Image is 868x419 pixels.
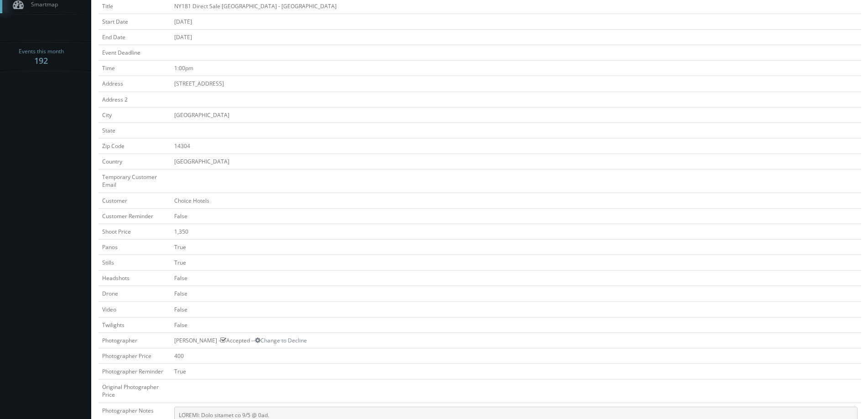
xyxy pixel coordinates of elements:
td: [DATE] [171,29,861,45]
td: Stills [99,255,171,271]
td: Time [99,61,171,76]
td: 14304 [171,138,861,153]
td: True [171,255,861,271]
td: Country [99,154,171,169]
td: Original Photographer Price [99,379,171,403]
td: Event Deadline [99,45,171,61]
td: 400 [171,348,861,363]
span: Events this month [19,47,64,56]
td: End Date [99,29,171,45]
td: [GEOGRAPHIC_DATA] [171,154,861,169]
span: Smartmap [26,0,58,8]
td: Headshots [99,271,171,286]
td: 1:00pm [171,61,861,76]
td: Video [99,301,171,317]
td: Shoot Price [99,224,171,239]
td: City [99,107,171,123]
td: False [171,301,861,317]
td: State [99,123,171,138]
td: Customer [99,193,171,208]
td: [STREET_ADDRESS] [171,76,861,92]
td: Start Date [99,14,171,29]
td: 1,350 [171,224,861,239]
td: Drone [99,286,171,301]
td: [PERSON_NAME] - Accepted -- [171,332,861,348]
td: False [171,271,861,286]
td: Temporary Customer Email [99,169,171,193]
td: False [171,286,861,301]
td: [GEOGRAPHIC_DATA] [171,107,861,123]
td: Photographer [99,332,171,348]
td: Customer Reminder [99,208,171,224]
td: Address [99,76,171,92]
td: Panos [99,239,171,255]
td: True [171,239,861,255]
td: True [171,364,861,379]
td: False [171,317,861,332]
td: [DATE] [171,14,861,29]
td: Address 2 [99,92,171,107]
strong: 192 [34,55,48,66]
td: Twilights [99,317,171,332]
td: False [171,208,861,224]
td: Photographer Reminder [99,364,171,379]
a: Change to Decline [255,337,307,344]
td: Zip Code [99,138,171,153]
td: Choice Hotels [171,193,861,208]
td: Photographer Price [99,348,171,363]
